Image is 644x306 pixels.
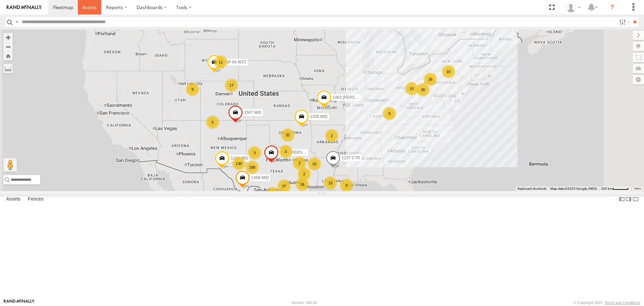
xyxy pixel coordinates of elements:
button: Drag Pegman onto the map to open Street View [3,158,17,172]
img: rand-logo.svg [7,5,42,10]
label: Map Settings [633,75,644,84]
span: 1326 MID [310,114,328,119]
button: Map Scale: 200 km per 44 pixels [599,186,631,191]
div: 10 [324,176,337,190]
div: 2 [325,129,338,142]
div: 2 [293,157,306,170]
a: Terms (opens in new tab) [634,187,641,190]
span: 1104 MID [231,156,248,161]
div: 17 [225,79,238,92]
span: 1304 [PERSON_NAME] [280,150,323,155]
span: 1463 [PERSON_NAME] [333,95,376,100]
span: 1507 MID [244,110,262,115]
span: 1458 MID [251,175,269,180]
div: 32 [281,128,294,142]
div: 130 [232,157,246,170]
div: 15 [405,82,418,95]
a: Terms and Conditions [605,301,640,305]
div: 37 [277,179,291,193]
div: 26 [424,73,437,86]
span: Map data ©2025 Google, INEGI [550,187,597,190]
div: 9 [186,83,199,96]
div: 188 [246,161,259,174]
div: Randy Yohe [563,2,583,12]
button: Zoom out [3,42,13,51]
i: ? [607,2,618,13]
div: 3 [279,145,292,158]
label: Measure [3,64,13,73]
div: 11 [214,55,227,69]
label: Dock Summary Table to the Right [625,194,632,204]
div: 36 [416,83,430,96]
div: 3 [340,179,353,192]
label: Dock Summary Table to the Left [619,194,625,204]
div: 10 [442,65,455,78]
button: Zoom in [3,33,13,42]
div: 10 [266,187,279,200]
label: Search Query [14,17,19,27]
div: 8 [383,107,396,120]
label: Assets [3,195,24,204]
div: 5 [206,116,219,129]
a: Visit our Website [4,299,35,306]
div: 15 [308,157,321,171]
button: Zoom Home [3,51,13,60]
label: Search Filter Options [616,17,631,27]
div: 12 [280,190,293,204]
span: 200 km [601,187,612,190]
label: Hide Summary Table [632,194,639,204]
span: 1237 CTR [342,156,360,161]
div: 3 [248,146,261,160]
span: FSP 54 WST [223,60,247,65]
div: 18 [296,178,309,191]
button: Keyboard shortcuts [518,186,546,191]
div: © Copyright 2025 - [574,301,640,305]
label: Fences [24,195,47,204]
div: 2 [298,167,311,181]
div: Version: 306.00 [291,301,317,305]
